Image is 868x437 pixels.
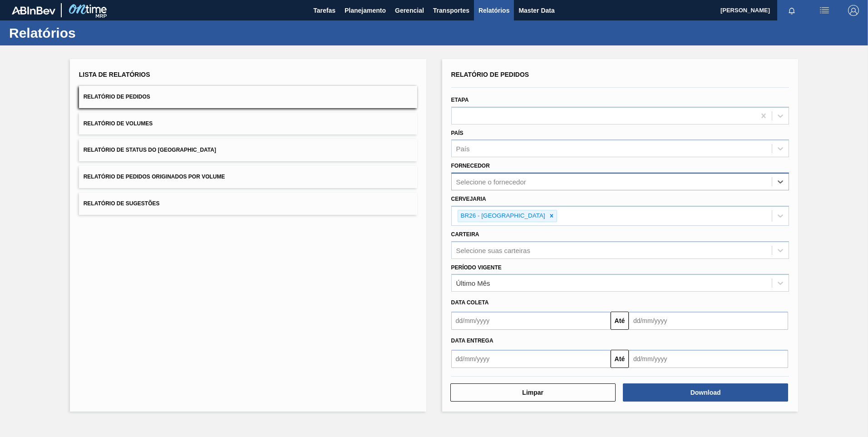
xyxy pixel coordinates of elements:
button: Até [611,350,629,368]
h1: Relatórios [9,28,170,38]
span: Lista de Relatórios [79,71,150,78]
label: Fornecedor [451,163,490,169]
span: Master Data [518,5,554,16]
div: Último Mês [456,279,490,287]
input: dd/mm/yyyy [451,350,611,368]
label: Cervejaria [451,196,486,202]
span: Relatório de Pedidos [451,71,529,78]
div: País [456,145,470,153]
button: Relatório de Pedidos [79,86,417,108]
img: TNhmsLtSVTkK8tSr43FrP2fwEKptu5GPRR3wAAAABJRU5ErkJggg== [12,6,55,15]
button: Relatório de Status do [GEOGRAPHIC_DATA] [79,139,417,161]
button: Relatório de Sugestões [79,193,417,215]
span: Gerencial [395,5,424,16]
span: Relatório de Sugestões [84,200,160,207]
span: Relatório de Status do [GEOGRAPHIC_DATA] [84,147,216,153]
button: Até [611,312,629,330]
input: dd/mm/yyyy [629,350,788,368]
div: Selecione o fornecedor [456,178,526,186]
span: Planejamento [345,5,386,16]
span: Relatório de Volumes [84,120,153,127]
span: Tarefas [313,5,335,16]
div: BR26 - [GEOGRAPHIC_DATA] [458,210,547,222]
img: userActions [819,5,830,16]
span: Transportes [433,5,469,16]
span: Relatórios [478,5,509,16]
button: Limpar [450,383,616,402]
input: dd/mm/yyyy [629,312,788,330]
button: Notificações [777,4,806,17]
input: dd/mm/yyyy [451,312,611,330]
button: Relatório de Volumes [79,113,417,135]
label: Período Vigente [451,264,502,271]
label: Etapa [451,97,469,103]
label: Carteira [451,231,479,238]
div: Selecione suas carteiras [456,246,530,254]
label: País [451,130,464,136]
span: Relatório de Pedidos Originados por Volume [84,174,225,180]
button: Download [623,383,788,402]
img: Logout [848,5,859,16]
button: Relatório de Pedidos Originados por Volume [79,166,417,188]
span: Data entrega [451,338,493,344]
span: Data coleta [451,299,489,306]
span: Relatório de Pedidos [84,94,150,100]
